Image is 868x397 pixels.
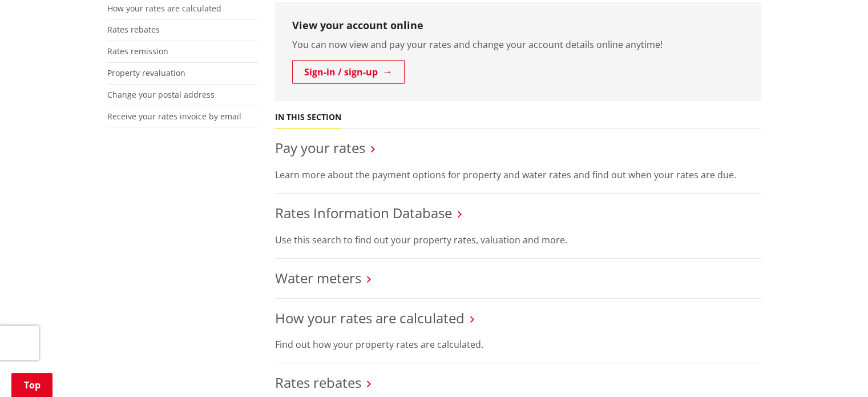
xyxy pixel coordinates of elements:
a: Change your postal address [107,89,215,100]
p: Learn more about the payment options for property and water rates and find out when your rates ar... [275,168,761,182]
a: Water meters [275,268,361,287]
p: You can now view and pay your rates and change your account details online anytime! [292,38,744,51]
h5: In this section [275,113,341,122]
iframe: Messenger Launcher [815,349,857,390]
p: Find out how your property rates are calculated. [275,338,761,351]
a: Rates rebates [107,24,160,35]
a: Rates rebates [275,373,361,392]
a: Property revaluation [107,67,185,78]
a: Top [11,373,53,397]
a: Receive your rates invoice by email [107,111,241,122]
a: Rates Information Database [275,203,452,222]
h3: View your account online [292,19,744,32]
p: Use this search to find out your property rates, valuation and more. [275,233,761,247]
a: How your rates are calculated [107,3,221,14]
a: Sign-in / sign-up [292,60,405,84]
a: How your rates are calculated [275,308,465,327]
a: Rates remission [107,46,168,57]
a: Pay your rates [275,138,365,157]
